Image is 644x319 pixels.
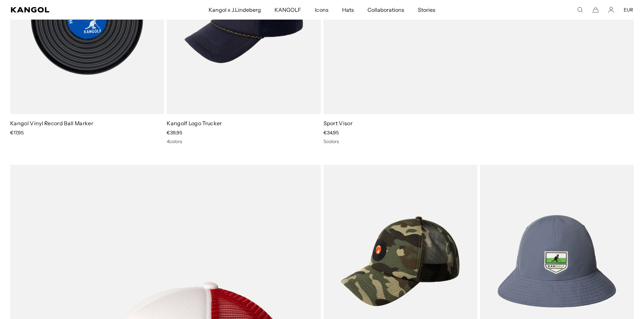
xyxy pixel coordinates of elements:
summary: Search here [577,7,583,13]
div: 4 colors [167,138,320,144]
button: EUR [624,7,633,13]
a: Kangol Vinyl Record Ball Marker [10,120,93,127]
span: €39,95 [167,130,182,136]
a: Account [608,7,614,13]
span: €34,95 [324,130,339,136]
a: Sport Visor [324,120,353,127]
span: €17,95 [10,130,24,136]
a: Kangolf Logo Trucker [167,120,222,127]
a: Kangol [11,7,138,12]
div: 5 colors [324,138,634,144]
button: Cart [593,7,599,13]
